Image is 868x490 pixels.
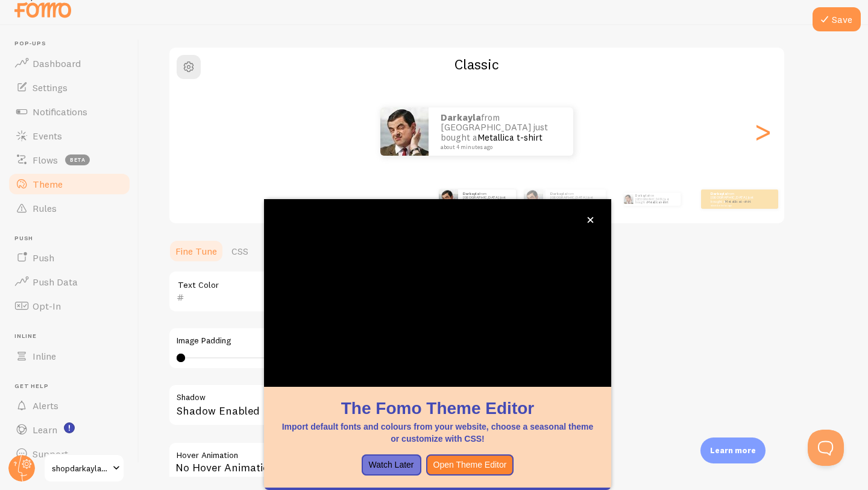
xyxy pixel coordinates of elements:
strong: Darkayla [635,194,649,197]
span: Pop-ups [14,40,131,48]
span: Opt-In [33,300,61,312]
span: Push Data [33,276,78,288]
a: Learn [7,418,131,442]
a: Notifications [7,100,131,124]
button: Open Theme Editor [426,454,514,476]
span: Learn [33,424,57,436]
p: from [GEOGRAPHIC_DATA] just bought a [441,113,561,150]
span: Support [33,448,68,460]
span: Notifications [33,106,87,118]
small: about 4 minutes ago [441,144,558,150]
label: Image Padding [177,336,521,346]
button: Save [813,7,861,31]
small: about 4 minutes ago [711,204,758,206]
p: from [GEOGRAPHIC_DATA] just bought a [711,191,759,206]
a: CSS [224,239,256,263]
a: Fine Tune [168,239,224,263]
strong: Darkayla [550,191,567,196]
span: Push [33,252,54,264]
div: Learn more [700,437,766,463]
span: Dashboard [33,57,81,69]
button: close, [584,214,597,226]
p: from [GEOGRAPHIC_DATA] just bought a [550,191,601,206]
h1: The Fomo Theme Editor [278,396,597,420]
a: Settings [7,75,131,100]
strong: Darkayla [711,191,727,196]
h2: Classic [169,55,784,74]
img: Fomo [623,194,633,204]
p: from [GEOGRAPHIC_DATA] just bought a [635,192,676,206]
span: Rules [33,202,57,214]
p: from [GEOGRAPHIC_DATA] just bought a [463,191,511,206]
a: shopdarkayladash [43,454,125,483]
a: Metallica t-shirt [477,132,542,143]
a: Metallica t-shirt [725,199,751,204]
span: Theme [33,178,63,190]
a: Dashboard [7,51,131,75]
div: Next slide [755,88,770,175]
img: Fomo [380,107,429,156]
span: Flows [33,154,58,166]
span: Inline [14,332,131,340]
span: Inline [33,350,56,362]
a: Push [7,246,131,270]
div: The Fomo Theme EditorImport default fonts and colours from your website, choose a seasonal theme ... [264,199,611,490]
span: Push [14,235,131,243]
strong: Darkayla [463,191,479,196]
a: Metallica t-shirt [647,200,668,204]
svg: <p>Watch New Feature Tutorials!</p> [64,422,75,433]
img: Fomo [524,189,543,209]
a: Flows beta [7,148,131,172]
a: Alerts [7,393,131,418]
span: Get Help [14,383,131,390]
strong: Darkayla [441,112,481,123]
div: Shadow Enabled [168,384,530,428]
a: Opt-In [7,294,131,318]
button: Watch Later [362,454,421,476]
span: Settings [33,81,68,94]
p: Import default fonts and colours from your website, choose a seasonal theme or customize with CSS! [278,421,597,445]
iframe: Help Scout Beacon - Open [808,430,844,466]
span: shopdarkayladash [52,461,109,476]
span: Events [33,130,62,142]
a: Events [7,124,131,148]
a: Push Data [7,270,131,294]
div: No Hover Animation [168,442,530,484]
a: Theme [7,172,131,196]
span: Alerts [33,399,58,412]
a: Support [7,442,131,466]
p: Learn more [710,445,756,456]
span: beta [65,154,90,165]
img: Fomo [439,189,458,209]
a: Inline [7,344,131,368]
a: Rules [7,196,131,220]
